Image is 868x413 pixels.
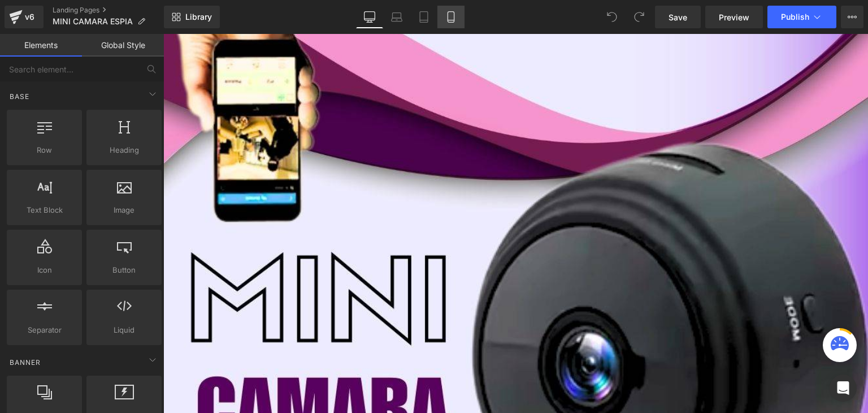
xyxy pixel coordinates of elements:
button: Publish [767,6,836,28]
div: v6 [23,10,37,24]
a: Tablet [410,6,437,28]
span: MINI CAMARA ESPIA [53,17,133,26]
span: Base [8,91,31,102]
div: Open Intercom Messenger [830,375,857,402]
button: Undo [601,6,623,28]
button: More [841,6,863,28]
span: Button [90,264,158,276]
a: Laptop [383,6,410,28]
span: Icon [10,264,79,276]
span: Save [669,11,687,23]
a: Mobile [437,6,465,28]
a: New Library [164,6,220,28]
span: Row [10,144,79,156]
button: Redo [628,6,650,28]
a: v6 [5,6,44,28]
a: Preview [705,6,763,28]
span: Banner [8,357,42,368]
span: Library [185,12,212,22]
span: Separator [10,324,79,336]
span: Publish [781,12,809,21]
span: Preview [719,11,749,23]
span: Heading [90,144,158,156]
span: Liquid [90,324,158,336]
a: Desktop [356,6,383,28]
a: Global Style [82,34,164,57]
span: Image [90,204,158,216]
a: Landing Pages [53,6,164,15]
span: Text Block [10,204,79,216]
